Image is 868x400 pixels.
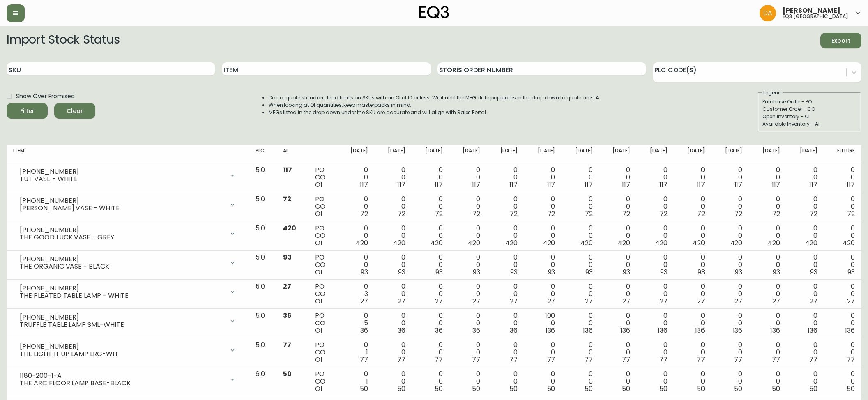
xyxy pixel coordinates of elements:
span: 136 [583,326,593,335]
div: 0 0 [643,195,668,218]
div: [PHONE_NUMBER]THE LIGHT IT UP LAMP LRG-WH [13,341,242,359]
span: 93 [810,267,817,277]
div: 0 0 [643,225,668,247]
div: 0 0 [381,254,405,276]
div: 0 0 [568,341,592,363]
span: 27 [283,282,291,291]
div: 0 0 [531,195,555,218]
th: [DATE] [337,145,374,163]
div: Filter [20,106,35,116]
span: Clear [61,106,89,116]
div: [PHONE_NUMBER] [20,197,224,205]
span: 117 [772,180,780,189]
div: PO CO [315,166,330,189]
span: 27 [660,297,668,306]
div: [PHONE_NUMBER]THE ORGANIC VASE - BLACK [13,254,242,272]
div: 0 0 [643,341,668,363]
div: 0 0 [755,283,780,305]
span: 77 [509,355,518,364]
div: PO CO [315,225,330,247]
span: 93 [847,267,855,277]
div: 0 0 [831,195,855,218]
span: 77 [547,355,555,364]
div: 0 0 [606,254,630,276]
span: 93 [735,267,742,277]
span: 117 [697,180,705,189]
div: 0 0 [456,225,480,247]
div: 0 0 [381,370,405,393]
div: 0 0 [606,312,630,334]
div: 0 0 [568,166,592,189]
div: 0 0 [419,254,443,276]
div: 0 0 [343,225,368,247]
span: 36 [435,326,443,335]
div: THE GOOD LUCK VASE - GREY [20,234,224,241]
li: When looking at OI quantities, keep masterpacks in mind. [269,101,601,109]
div: 0 0 [606,341,630,363]
span: 93 [361,267,368,277]
div: 0 0 [755,225,780,247]
span: 420 [283,223,296,233]
span: 136 [620,326,630,335]
span: 72 [622,209,630,218]
div: 0 0 [681,254,705,276]
div: Purchase Order - PO [762,98,856,106]
div: 0 0 [531,283,555,305]
div: 0 0 [606,283,630,305]
div: 0 0 [643,312,668,334]
div: 0 0 [831,225,855,247]
span: 27 [435,297,443,306]
span: 93 [548,267,555,277]
div: 0 0 [531,341,555,363]
div: PO CO [315,312,330,334]
td: 6.0 [249,367,276,396]
div: 0 0 [456,312,480,334]
div: [PHONE_NUMBER] [20,168,224,175]
span: 117 [360,180,368,189]
span: 93 [623,267,630,277]
span: 420 [468,238,480,248]
th: AI [276,145,309,163]
li: Do not quote standard lead times on SKUs with an OI of 10 or less. Wait until the MFG date popula... [269,94,601,101]
div: [PHONE_NUMBER]TUT VASE - WHITE [13,166,242,184]
li: MFGs listed in the drop down under the SKU are accurate and will align with Sales Portal. [269,109,601,116]
div: [PHONE_NUMBER] [20,255,224,263]
div: 0 0 [793,283,817,305]
div: 0 0 [718,283,742,305]
span: 50 [283,369,292,379]
span: 117 [622,180,630,189]
div: 0 5 [343,312,368,334]
span: 420 [768,238,780,248]
span: OI [315,267,322,277]
div: 0 0 [755,166,780,189]
span: 420 [543,238,555,248]
div: 0 1 [343,341,368,363]
div: 0 0 [831,283,855,305]
div: 0 0 [718,341,742,363]
div: 0 0 [755,312,780,334]
div: 0 0 [606,195,630,218]
div: [PHONE_NUMBER] [20,285,224,292]
span: 136 [695,326,705,335]
span: 72 [472,209,480,218]
span: OI [315,326,322,335]
th: [DATE] [449,145,487,163]
div: Customer Order - CO [762,106,856,113]
span: 72 [283,194,291,204]
div: [PHONE_NUMBER][PERSON_NAME] VASE - WHITE [13,195,242,214]
span: 136 [808,326,817,335]
span: 117 [397,180,405,189]
th: Item [7,145,249,163]
div: 0 0 [681,370,705,393]
span: 27 [398,297,405,306]
span: 93 [698,267,705,277]
div: 0 0 [419,283,443,305]
div: 0 0 [343,195,368,218]
span: 93 [510,267,518,277]
span: 72 [360,209,368,218]
span: OI [315,238,322,248]
div: [PHONE_NUMBER] [20,226,224,234]
span: 27 [548,297,555,306]
div: 0 0 [718,195,742,218]
div: 0 0 [681,166,705,189]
